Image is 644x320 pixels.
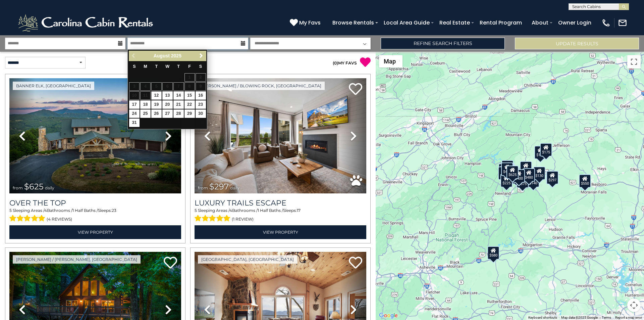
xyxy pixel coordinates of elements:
div: $225 [500,174,513,187]
img: phone-regular-white.png [601,18,611,28]
a: Real Estate [436,17,473,29]
a: 23 [196,100,206,109]
span: My Favs [299,18,321,27]
a: Over The Top [9,198,181,208]
a: 13 [162,91,173,100]
img: thumbnail_167153549.jpeg [9,78,181,193]
span: 4 [229,208,232,213]
span: daily [45,185,54,190]
a: Luxury Trails Escape [195,198,366,208]
a: Rental Program [476,17,525,29]
span: Thursday [177,64,180,69]
a: (0)MY FAVS [333,60,357,65]
a: 30 [196,109,206,118]
a: 21 [173,100,184,109]
a: Browse Rentals [329,17,377,29]
span: Tuesday [155,64,158,69]
button: Change map style [379,55,402,67]
a: 16 [196,91,206,100]
span: $297 [209,182,229,191]
a: 22 [184,100,195,109]
div: $140 [527,174,539,187]
span: August [154,53,170,58]
div: $425 [501,162,513,176]
a: [GEOGRAPHIC_DATA], [GEOGRAPHIC_DATA] [198,255,297,264]
div: $400 [513,169,525,182]
span: Sunday [133,64,136,69]
span: $625 [24,182,44,191]
span: from [13,185,23,190]
a: 19 [151,100,162,109]
div: Sleeping Areas / Bathrooms / Sleeps: [9,208,181,224]
span: daily [230,185,239,190]
div: $375 [517,174,529,188]
div: $580 [487,246,499,259]
a: About [528,17,552,29]
button: Toggle fullscreen view [627,55,641,68]
button: Map camera controls [627,299,641,312]
a: Terms [602,316,611,319]
a: Banner Elk, [GEOGRAPHIC_DATA] [13,82,94,90]
button: Update Results [515,38,639,49]
span: 5 [9,208,12,213]
span: 0 [334,60,337,65]
a: 12 [151,91,162,100]
span: Monday [144,64,147,69]
span: Friday [188,64,191,69]
a: View Property [195,225,366,239]
span: Map [384,58,396,65]
a: 26 [151,109,162,118]
img: mail-regular-white.png [618,18,627,28]
a: 25 [140,109,151,118]
span: 23 [112,208,116,213]
span: 1 Half Baths / [258,208,283,213]
a: [PERSON_NAME] / [PERSON_NAME], [GEOGRAPHIC_DATA] [13,255,141,264]
span: Wednesday [165,64,169,69]
a: My Favs [290,18,322,27]
span: (1 review) [232,215,254,224]
span: Saturday [199,64,202,69]
a: 15 [184,91,195,100]
a: Add to favorites [164,256,177,270]
div: $480 [523,168,535,181]
div: $175 [540,143,552,156]
span: ( ) [333,60,338,65]
a: 17 [129,100,140,109]
img: White-1-2.png [17,13,156,33]
div: $175 [534,146,546,159]
span: Next [199,53,204,58]
img: Google [377,311,399,320]
div: $125 [501,160,514,173]
a: Add to favorites [349,256,362,270]
span: from [198,185,208,190]
img: thumbnail_168695581.jpeg [195,78,366,193]
a: Report a map error [615,316,642,319]
span: Map data ©2025 Google [561,316,598,319]
div: $625 [506,166,519,179]
div: $130 [533,167,545,180]
a: 20 [162,100,173,109]
a: 14 [173,91,184,100]
a: 18 [140,100,151,109]
a: 27 [162,109,173,118]
a: 24 [129,109,140,118]
span: 17 [297,208,301,213]
div: Sleeping Areas / Bathrooms / Sleeps: [195,208,366,224]
div: $550 [579,174,591,187]
div: $349 [520,161,532,175]
a: 29 [184,109,195,118]
span: 2025 [171,53,181,58]
a: Open this area in Google Maps (opens a new window) [377,311,399,320]
span: 1 Half Baths / [72,208,98,213]
div: $297 [546,171,558,184]
a: Owner Login [555,17,595,29]
a: 28 [173,109,184,118]
a: Refine Search Filters [381,38,505,49]
div: $230 [498,166,510,180]
a: 31 [129,119,140,127]
span: (4 reviews) [47,215,72,224]
span: 4 [44,208,47,213]
a: [PERSON_NAME] / Blowing Rock, [GEOGRAPHIC_DATA] [198,82,325,90]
